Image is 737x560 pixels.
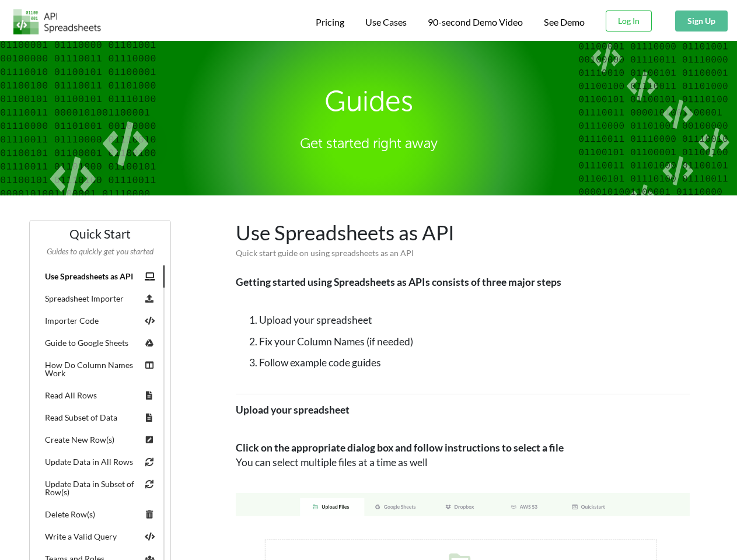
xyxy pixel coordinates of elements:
[36,226,165,241] h4: Quick Start
[36,354,165,384] a: How Do Column Names Work
[675,10,728,32] button: Sign Up
[13,9,101,34] img: Logo.png
[236,220,690,244] h1: Use Spreadsheets as API
[36,332,165,354] a: Guide to Google Sheets
[36,429,165,451] a: Create New Row(s)
[236,249,690,258] h6: Quick start guide on using spreadsheets as an API
[236,442,564,454] span: Click on the appropriate dialog box and follow instructions to select a file
[36,288,165,310] a: Spreadsheet Importer
[259,355,690,370] li: Follow example code guides
[47,246,153,256] i: Guides to quickly get you started
[36,503,165,526] a: Delete Row(s)
[36,407,165,429] a: Read Subset of Data
[36,310,165,332] a: Importer Code
[259,334,690,349] li: Fix your Column Names (if needed)
[36,384,165,407] a: Read All Rows
[365,16,407,27] span: Use Cases
[236,402,690,417] p: Upload your spreadsheet
[36,526,165,548] a: Write a Valid Query
[236,456,427,468] span: You can select multiple files at a time as well
[259,313,690,328] li: Upload your spreadsheet
[36,473,165,503] a: Update Data in Subset of Row(s)
[428,17,523,27] span: 90-second Demo Video
[316,16,344,27] span: Pricing
[36,451,165,473] a: Update Data in All Rows
[236,275,690,289] p: Getting started using Spreadsheets as APIs consists of three major steps
[544,16,585,29] a: See Demo
[36,265,165,288] a: Use Spreadsheets as API
[606,10,652,32] button: Log In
